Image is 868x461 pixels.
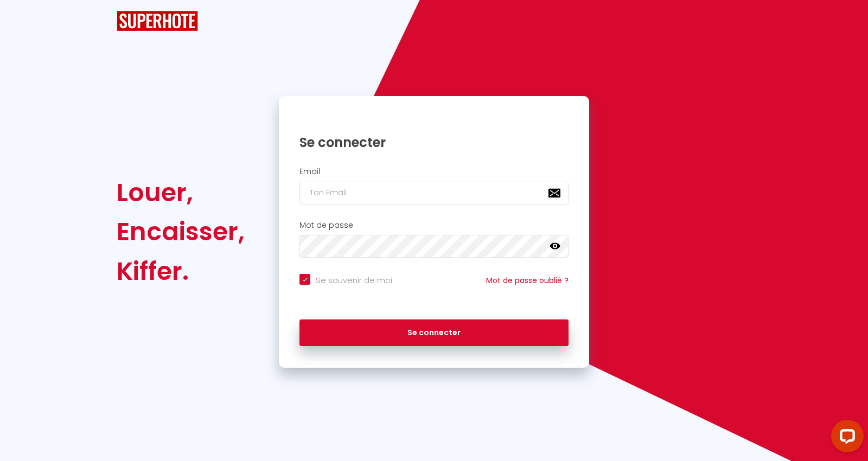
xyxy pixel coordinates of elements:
[299,182,569,204] input: Ton Email
[299,319,569,347] button: Se connecter
[117,212,245,251] div: Encaisser,
[117,252,245,291] div: Kiffer.
[117,173,245,212] div: Louer,
[299,221,569,230] h2: Mot de passe
[299,134,569,151] h1: Se connecter
[822,415,868,461] iframe: LiveChat chat widget
[299,167,569,176] h2: Email
[486,275,569,286] a: Mot de passe oublié ?
[117,11,198,31] img: SuperHote logo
